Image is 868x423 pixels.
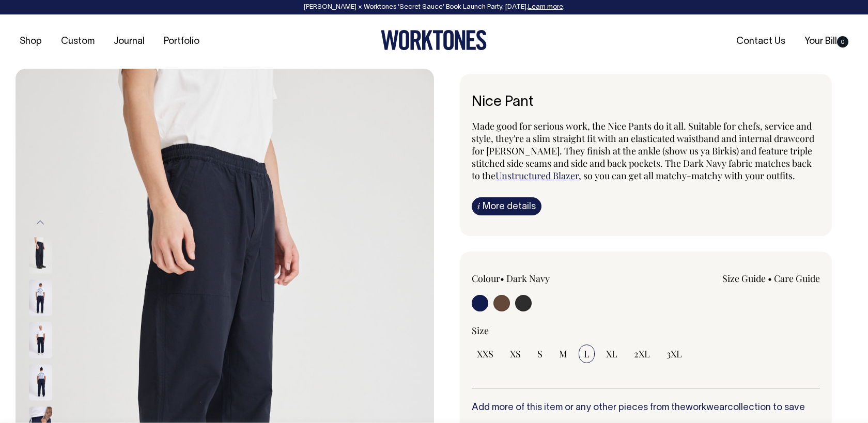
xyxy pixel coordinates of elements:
span: XS [510,348,521,360]
a: workwear [686,403,727,412]
input: L [579,344,595,363]
input: XXS [472,344,499,363]
span: i [477,200,480,211]
span: 0 [837,36,848,48]
span: • [768,272,772,285]
input: 2XL [629,344,655,363]
button: Previous [33,211,48,234]
a: Unstructured Blazer [495,169,579,182]
span: M [559,348,567,360]
a: Journal [110,33,149,50]
a: Portfolio [160,33,204,50]
a: Shop [16,33,46,50]
h1: Nice Pant [472,95,820,111]
span: , so you can get all matchy-matchy with your outfits. [579,169,795,182]
img: dark-navy [29,365,52,401]
img: dark-navy [29,238,52,274]
span: 3XL [667,348,682,360]
span: XL [606,348,617,360]
span: L [584,348,590,360]
h6: Add more of this item or any other pieces from the collection to save [472,403,820,413]
span: S [537,348,542,360]
div: [PERSON_NAME] × Worktones ‘Secret Sauce’ Book Launch Party, [DATE]. . [10,4,858,11]
div: Colour [472,272,611,285]
img: dark-navy [29,322,52,358]
a: Learn more [528,4,563,10]
a: Care Guide [774,272,820,285]
img: dark-navy [29,280,52,316]
label: Dark Navy [506,272,550,285]
a: Size Guide [722,272,766,285]
input: XL [601,344,623,363]
span: 2XL [634,348,650,360]
a: Custom [57,33,99,50]
input: 3XL [661,344,687,363]
a: Contact Us [732,33,789,50]
a: iMore details [472,197,541,215]
input: XS [505,344,526,363]
span: XXS [477,348,493,360]
input: S [532,344,548,363]
input: M [554,344,572,363]
span: • [500,272,504,285]
a: Your Bill0 [800,33,853,50]
span: Made good for serious work, the Nice Pants do it all. Suitable for chefs, service and style, they... [472,120,814,182]
div: Size [472,324,820,337]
